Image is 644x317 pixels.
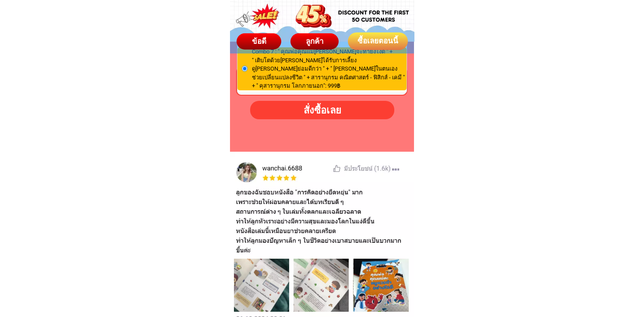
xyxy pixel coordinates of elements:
div: สั่งซื้อเลย [250,103,394,117]
div: ซื้อเลยตอนนี้ [347,36,407,47]
div: ลูกค้า [290,36,339,47]
span: ข้อดี [251,37,266,46]
input: Combo 7 : " คุณพ่อคุณแม่[PERSON_NAME]จะทำยังไงดี " +" เติบโตด้วย[PERSON_NAME]ได้รับการเลี้ยงดู[PE... [242,66,248,71]
span: Combo 7 : " คุณพ่อคุณแม่[PERSON_NAME]จะทำยังไงดี " + " เติบโตด้วย[PERSON_NAME]ได้รับการเลี้ยงดู[P... [252,47,407,90]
